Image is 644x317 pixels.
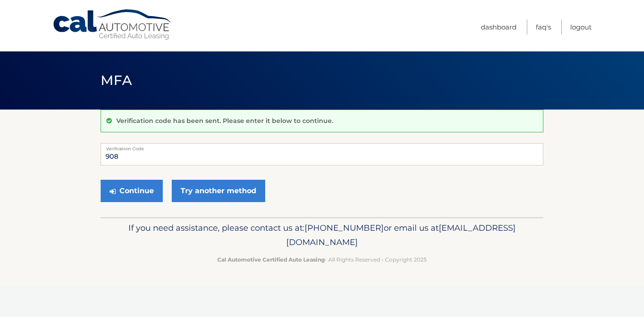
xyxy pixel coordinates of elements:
span: [PHONE_NUMBER] [305,223,384,233]
p: Verification code has been sent. Please enter it below to continue. [116,117,333,125]
label: Verification Code [101,143,543,150]
strong: Cal Automotive Certified Auto Leasing [217,256,325,263]
a: Try another method [172,180,265,202]
p: If you need assistance, please contact us at: or email us at [106,221,538,249]
p: - All Rights Reserved - Copyright 2025 [106,255,538,264]
a: Dashboard [481,20,517,34]
a: Cal Automotive [52,9,173,41]
a: Logout [570,20,592,34]
input: Verification Code [101,143,543,165]
span: MFA [101,72,132,89]
span: [EMAIL_ADDRESS][DOMAIN_NAME] [286,223,516,247]
button: Continue [101,180,163,202]
a: FAQ's [536,20,551,34]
